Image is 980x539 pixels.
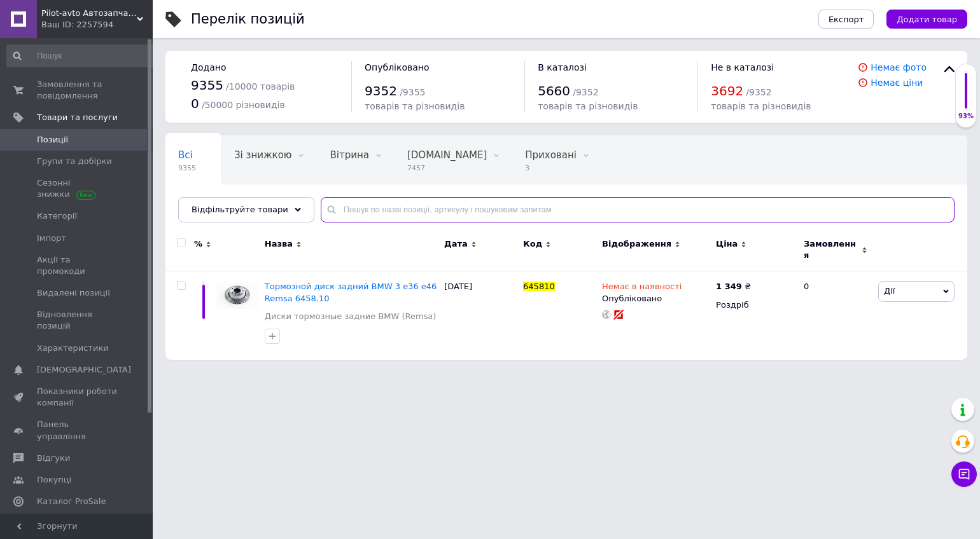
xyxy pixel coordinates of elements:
span: Дії [884,286,895,296]
div: 0 [796,271,875,360]
button: Чат з покупцем [951,461,977,487]
span: Відновлення позицій [37,309,118,332]
span: / 50000 різновидів [202,100,285,110]
span: Видалені позиції [37,287,110,299]
span: Замовлення та повідомлення [37,79,118,102]
span: 3 [525,163,577,173]
span: Опубліковані [178,198,244,209]
a: Немає ціни [871,78,923,88]
span: Панель управління [37,419,118,442]
span: Код [523,238,542,250]
span: Товари та послуги [37,112,118,123]
span: Замовлення [804,238,858,261]
span: Категорії [37,210,77,222]
span: Вітрина [330,149,368,161]
span: 5660 [538,83,570,99]
span: Позиції [37,134,68,146]
input: Пошук [6,44,157,67]
div: Роздріб [716,299,793,311]
span: В каталозі [538,62,587,72]
span: Дата [444,238,468,250]
span: Показники роботи компанії [37,386,118,409]
img: Тормозной диск задний BMW 3 e36 e46 Remsa 6458.10 [216,281,258,308]
button: Додати товар [886,10,967,29]
span: 0 [191,96,199,111]
div: Ваш ID: 2257594 [41,19,153,31]
span: Додано [191,62,226,72]
div: Перелік позицій [191,13,305,26]
span: / 9355 [400,87,425,97]
span: Всі [178,149,193,161]
span: Групи та добірки [37,156,112,167]
b: 1 349 [716,282,742,291]
button: Експорт [818,10,874,29]
input: Пошук по назві позиції, артикулу і пошуковим запитам [321,197,955,222]
span: Акції та промокоди [37,254,118,277]
a: Диски тормозные задние BMW (Remsa) [265,311,437,322]
span: Імпорт [37,233,66,244]
span: / 9352 [746,87,771,97]
span: 9352 [365,83,397,99]
span: Покупці [37,474,71,486]
span: Відгуки [37,453,70,464]
div: ₴ [716,281,751,292]
div: [DATE] [441,271,520,360]
div: 93% [956,112,976,121]
span: 7457 [407,163,487,173]
span: Немає в наявності [602,282,682,295]
span: / 10000 товарів [226,81,295,92]
span: Pilot-avto Автозапчасти [41,8,137,19]
span: товарів та різновидів [538,101,638,111]
span: 9355 [191,78,223,93]
div: Опубліковано [602,293,710,304]
span: Опубліковано [365,62,430,72]
span: товарів та різновидів [365,101,465,111]
span: Каталог ProSale [37,496,106,507]
span: 9355 [178,163,196,173]
span: [DOMAIN_NAME] [407,149,487,161]
span: 645810 [523,282,555,291]
span: Зі знижкою [234,149,291,161]
span: Приховані [525,149,577,161]
span: [DEMOGRAPHIC_DATA] [37,364,131,376]
span: товарів та різновидів [711,101,811,111]
span: Експорт [829,15,864,24]
span: Сезонні знижки [37,177,118,200]
span: 3692 [711,83,743,99]
span: Характеристики [37,343,109,354]
a: Немає фото [871,62,927,72]
span: % [194,238,202,250]
a: Тормозной диск задний BMW 3 e36 e46 Remsa 6458.10 [265,282,437,303]
span: Назва [265,238,293,250]
span: Відфільтруйте товари [192,205,288,214]
span: / 9352 [573,87,598,97]
span: Не в каталозі [711,62,774,72]
span: Відображення [602,238,671,250]
span: Ціна [716,238,738,250]
span: Додати товар [897,15,957,24]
